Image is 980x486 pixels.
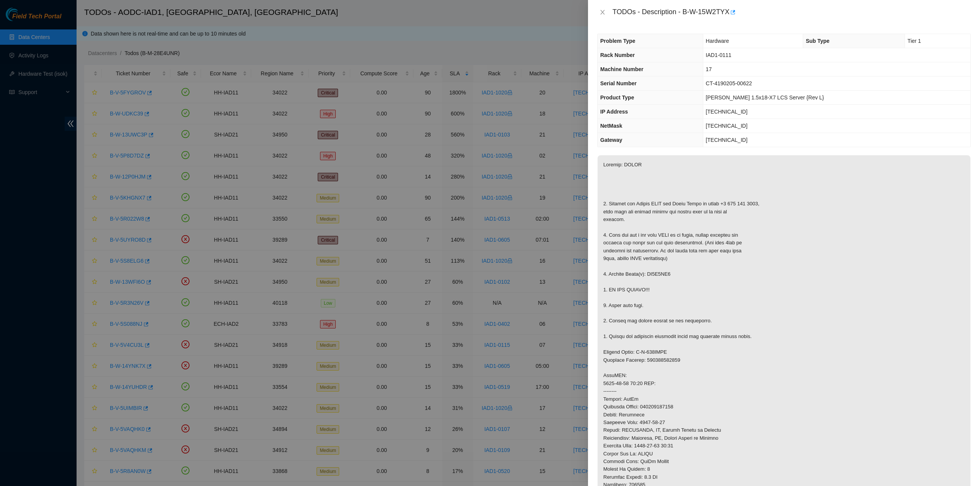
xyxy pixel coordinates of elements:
span: Problem Type [600,38,635,44]
span: close [599,9,606,15]
span: Gateway [600,137,622,143]
span: [TECHNICAL_ID] [706,109,748,115]
span: Rack Number [600,52,635,58]
span: Hardware [706,38,729,44]
span: [TECHNICAL_ID] [706,137,748,143]
span: Sub Type [806,38,830,44]
span: Machine Number [600,66,644,72]
span: Product Type [600,94,634,101]
span: IAD1-0111 [706,52,732,58]
span: 17 [706,66,712,72]
span: Tier 1 [908,38,921,44]
div: TODOs - Description - B-W-15W2TYX [612,6,971,18]
span: NetMask [600,123,622,129]
span: CT-4190205-00622 [706,80,752,86]
span: [PERSON_NAME] 1.5x18-X7 LCS Server {Rev L} [706,94,824,101]
span: IP Address [600,109,628,115]
span: [TECHNICAL_ID] [706,123,748,129]
button: Close [597,9,608,16]
span: Serial Number [600,80,637,86]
